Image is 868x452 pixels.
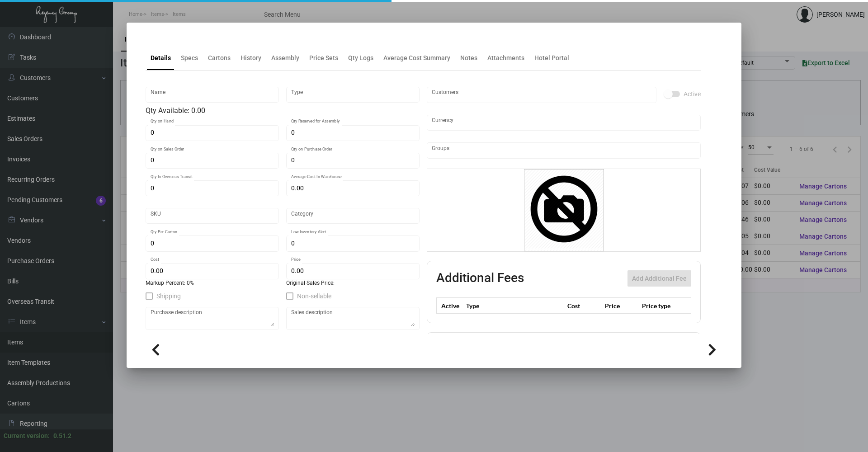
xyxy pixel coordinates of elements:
input: Add new.. [432,147,696,154]
div: Average Cost Summary [383,53,450,63]
div: Details [151,53,171,63]
div: Cartons [208,53,231,63]
h2: Additional Fees [436,270,524,287]
th: Type [464,298,565,314]
div: Qty Available: 0.00 [146,105,420,116]
div: Qty Logs [348,53,373,63]
button: Add Additional Fee [627,270,691,287]
input: Add new.. [432,91,652,99]
div: History [241,53,261,63]
th: Price type [640,298,680,314]
th: Active [437,298,464,314]
th: Price [603,298,640,314]
div: Current version: [4,431,50,441]
div: Notes [460,53,477,63]
th: Cost [565,298,602,314]
div: Price Sets [309,53,338,63]
div: Specs [181,53,198,63]
span: Shipping [156,291,181,301]
div: Hotel Portal [534,53,569,63]
span: Non-sellable [297,291,331,301]
div: 0.51.2 [53,431,71,441]
span: Add Additional Fee [632,275,687,282]
div: Assembly [271,53,299,63]
span: Active [684,89,701,99]
div: Attachments [487,53,524,63]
